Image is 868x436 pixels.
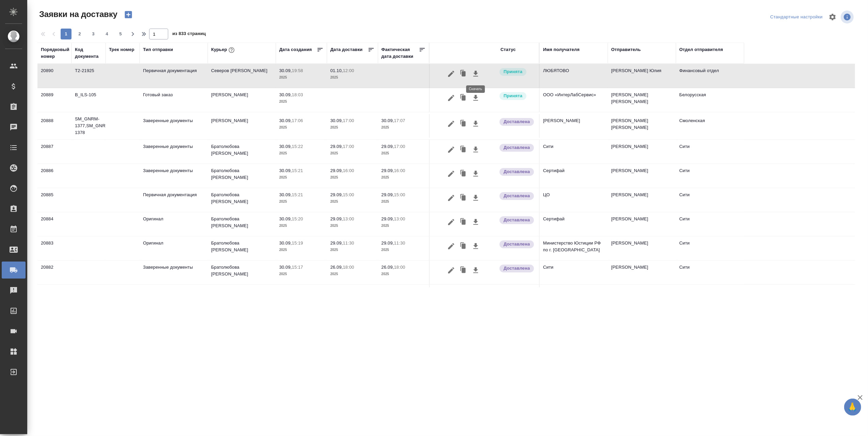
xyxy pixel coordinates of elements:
[540,285,608,308] td: Сертифай
[343,265,354,270] p: 18:00
[381,118,394,123] p: 30.09,
[330,46,363,53] div: Дата доставки
[540,188,608,212] td: ЦО
[343,240,354,246] p: 11:30
[37,164,72,188] td: 20886
[208,164,276,188] td: Братолюбова [PERSON_NAME]
[504,118,530,125] p: Доставлена
[501,46,516,53] div: Статус
[381,240,394,246] p: 29.09,
[608,164,676,188] td: [PERSON_NAME]
[499,167,536,177] div: Документы доставлены, фактическая дата доставки проставиться автоматически
[72,64,106,88] td: Т2-21925
[445,191,457,204] button: Редактировать
[279,174,323,181] p: 2025
[540,212,608,236] td: Сертифай
[381,46,419,60] div: Фактическая дата доставки
[279,98,323,105] p: 2025
[88,31,99,37] span: 3
[140,188,208,212] td: Первичная документация
[608,114,676,138] td: [PERSON_NAME] [PERSON_NAME]
[676,88,744,112] td: Белорусская
[279,46,312,53] div: Дата создания
[608,285,676,308] td: [PERSON_NAME]
[208,188,276,212] td: Братолюбова [PERSON_NAME]
[208,236,276,260] td: Братолюбова [PERSON_NAME]
[540,64,608,88] td: ЛЮБЯТОВО
[394,118,405,123] p: 17:07
[394,144,405,149] p: 17:00
[292,168,303,173] p: 15:21
[608,212,676,236] td: [PERSON_NAME]
[381,192,394,197] p: 29.09,
[330,247,375,253] p: 2025
[676,236,744,260] td: Сити
[470,191,482,204] button: Скачать
[279,118,292,123] p: 30.09,
[504,192,530,199] p: Доставлена
[292,92,303,97] p: 18:03
[330,150,375,157] p: 2025
[109,46,135,53] div: Трек номер
[292,118,303,123] p: 17:06
[140,88,208,112] td: Готовый заказ
[72,112,106,139] td: SM_GNRM-1377,SM_GNRM-1378
[841,11,855,23] span: Посмотреть информацию
[381,216,394,221] p: 29.09,
[470,264,482,277] button: Скачать
[608,64,676,88] td: [PERSON_NAME] Юлия
[292,192,303,197] p: 15:21
[540,164,608,188] td: Сертифай
[279,216,292,221] p: 30.09,
[140,140,208,164] td: Заверенные документы
[208,285,276,308] td: Братолюбова [PERSON_NAME]
[279,240,292,246] p: 30.09,
[394,168,405,173] p: 16:00
[381,174,426,181] p: 2025
[279,68,292,73] p: 30.09,
[679,46,723,53] div: Отдел отправителя
[343,118,354,123] p: 17:00
[101,29,112,39] button: 4
[140,114,208,138] td: Заверенные документы
[37,114,72,138] td: 20888
[279,144,292,149] p: 30.09,
[279,271,323,278] p: 2025
[499,240,536,249] div: Документы доставлены, фактическая дата доставки проставиться автоматически
[608,88,676,112] td: [PERSON_NAME] [PERSON_NAME]
[330,222,375,229] p: 2025
[540,140,608,164] td: Сити
[208,64,276,88] td: Северов [PERSON_NAME]
[279,222,323,229] p: 2025
[330,118,343,123] p: 30.09,
[499,91,536,101] div: Курьер назначен
[292,265,303,270] p: 15:17
[330,74,375,81] p: 2025
[279,192,292,197] p: 30.09,
[208,114,276,138] td: [PERSON_NAME]
[279,265,292,270] p: 30.09,
[227,46,236,54] button: При выборе курьера статус заявки автоматически поменяется на «Принята»
[172,30,206,39] span: из 833 страниц
[381,150,426,157] p: 2025
[279,168,292,173] p: 30.09,
[140,236,208,260] td: Оригинал
[37,188,72,212] td: 20885
[676,212,744,236] td: Сити
[37,64,72,88] td: 20890
[140,164,208,188] td: Заверенные документы
[381,222,426,229] p: 2025
[445,117,457,130] button: Редактировать
[279,74,323,81] p: 2025
[445,91,457,104] button: Редактировать
[74,31,85,37] span: 2
[540,114,608,138] td: [PERSON_NAME]
[292,240,303,246] p: 15:19
[279,150,323,157] p: 2025
[140,64,208,88] td: Первичная документация
[343,68,354,73] p: 12:00
[608,188,676,212] td: [PERSON_NAME]
[499,191,536,201] div: Документы доставлены, фактическая дата доставки проставиться автоматически
[330,216,343,221] p: 29.09,
[330,192,343,197] p: 29.09,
